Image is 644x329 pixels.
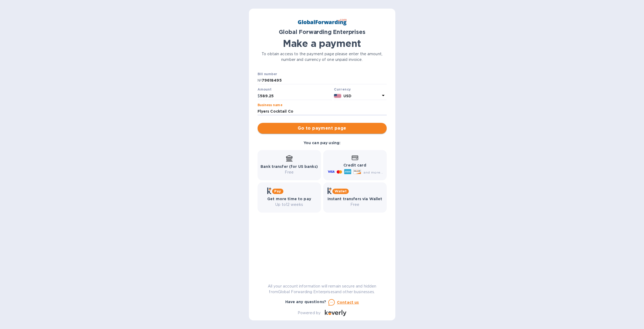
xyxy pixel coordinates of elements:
span: and more... [363,170,383,174]
button: Go to payment page [258,123,387,134]
input: Enter business name [258,108,387,116]
p: Free [328,202,382,207]
b: Get more time to pay [267,197,311,201]
p: Powered by [298,310,321,316]
b: USD [343,94,351,98]
p: To obtain access to the payment page please enter the amount, number and currency of one unpaid i... [258,51,387,63]
p: $ [258,93,260,99]
b: Have any questions? [285,300,326,304]
b: Instant transfers via Wallet [328,197,382,201]
input: 0.00 [260,92,332,100]
label: Business name [258,103,282,107]
p: Up to 12 weeks [267,202,311,207]
img: USD [334,94,341,98]
b: Credit card [343,163,366,167]
u: Contact us [337,300,359,304]
b: Pay [274,189,281,193]
label: Amount [258,88,271,91]
b: Global Forwarding Enterprises [279,29,365,35]
b: You can pay using: [304,141,340,145]
h1: Make a payment [258,38,387,49]
b: Currency [334,87,351,91]
p: № [258,78,262,83]
p: All your account information will remain secure and hidden from Global Forwarding Enterprises and... [258,283,387,295]
label: Bill number [258,72,277,76]
p: Free [261,169,318,175]
span: Go to payment page [262,125,382,131]
b: Wallet [335,189,347,193]
input: Enter bill number [262,77,387,85]
b: Bank transfer (for US banks) [261,164,318,169]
